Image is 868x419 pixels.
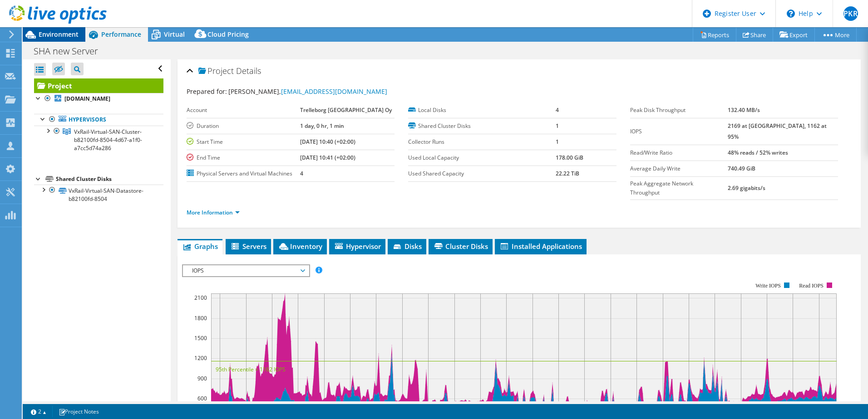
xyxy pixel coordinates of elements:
b: 1 day, 0 hr, 1 min [300,122,344,130]
span: Disks [392,242,422,251]
b: 1 [556,122,559,130]
span: Environment [39,30,79,39]
text: Write IOPS [755,283,781,289]
text: 2100 [194,294,207,302]
h1: SHA new Server [30,46,112,56]
b: 132.40 MB/s [728,106,760,114]
a: Hypervisors [34,114,163,126]
span: Inventory [278,242,322,251]
text: Read IOPS [799,283,824,289]
a: Project [34,78,163,93]
a: More [814,28,857,42]
text: 95th Percentile = 1162 IOPS [216,365,286,373]
text: 900 [197,375,207,382]
span: Cloud Pricing [207,30,249,39]
span: VxRail-Virtual-SAN-Cluster-b82100fd-8504-4d67-a1f0-a7cc5d74a286 [74,128,142,152]
label: Peak Disk Throughput [630,106,728,115]
text: 1200 [194,354,207,362]
a: [DOMAIN_NAME] [34,93,163,105]
b: 4 [556,106,559,114]
b: 2.69 gigabits/s [728,184,765,192]
svg: \n [787,10,795,18]
label: Prepared for: [187,87,227,96]
b: [DOMAIN_NAME] [64,95,110,102]
a: [EMAIL_ADDRESS][DOMAIN_NAME] [281,87,387,96]
label: Collector Runs [408,137,556,146]
label: Account [187,106,300,115]
text: 1500 [194,334,207,342]
a: VxRail-Virtual-SAN-Cluster-b82100fd-8504-4d67-a1f0-a7cc5d74a286 [34,126,163,154]
label: Read/Write Ratio [630,148,728,157]
span: PKR [843,6,858,21]
text: 600 [197,395,207,402]
a: More Information [187,209,240,216]
span: Servers [230,242,266,251]
label: Peak Aggregate Network Throughput [630,179,728,197]
label: Duration [187,122,300,131]
label: Used Shared Capacity [408,169,556,178]
label: Shared Cluster Disks [408,122,556,131]
b: 740.49 GiB [728,165,755,172]
b: Trelleborg [GEOGRAPHIC_DATA] Oy [300,106,392,114]
span: Project [198,67,234,76]
span: Graphs [182,242,218,251]
b: 2169 at [GEOGRAPHIC_DATA], 1162 at 95% [728,122,827,141]
label: Local Disks [408,106,556,115]
span: Cluster Disks [433,242,488,251]
span: Details [236,65,261,76]
b: [DATE] 10:41 (+02:00) [300,154,355,161]
b: 1 [556,138,559,146]
span: Hypervisor [334,242,381,251]
b: 4 [300,170,303,177]
a: Share [736,28,773,42]
label: Used Local Capacity [408,153,556,162]
div: Shared Cluster Disks [56,174,163,185]
b: 178.00 GiB [556,154,583,161]
span: IOPS [187,265,304,276]
b: 48% reads / 52% writes [728,149,788,156]
text: 1800 [194,314,207,322]
a: 2 [25,406,53,417]
label: IOPS [630,127,728,136]
a: VxRail-Virtual-SAN-Datastore-b82100fd-8504 [34,185,163,205]
label: End Time [187,153,300,162]
span: Installed Applications [499,242,582,251]
label: Average Daily Write [630,164,728,173]
span: [PERSON_NAME], [228,87,387,96]
b: 22.22 TiB [556,170,579,177]
span: Performance [101,30,141,39]
b: [DATE] 10:40 (+02:00) [300,138,355,146]
a: Export [773,28,815,42]
label: Physical Servers and Virtual Machines [187,169,300,178]
label: Start Time [187,137,300,146]
span: Virtual [164,30,185,39]
a: Reports [693,28,736,42]
a: Project Notes [52,406,105,417]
